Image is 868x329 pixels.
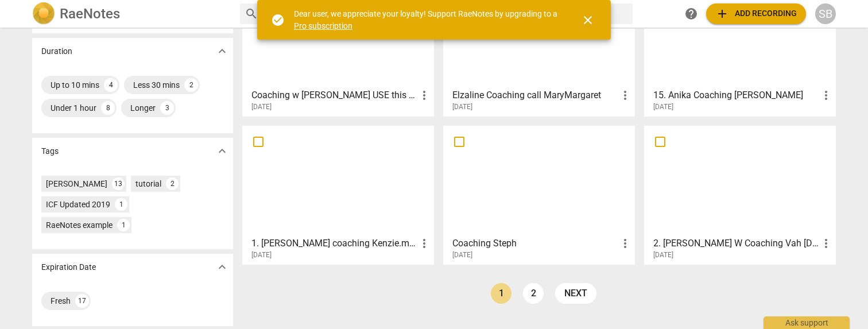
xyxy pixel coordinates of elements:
span: [DATE] [653,250,673,260]
a: Help [681,3,702,24]
a: Page 2 [523,283,544,304]
span: add [715,7,729,21]
span: more_vert [819,88,833,102]
span: more_vert [417,88,431,102]
p: Duration [41,45,72,57]
button: Show more [214,42,231,60]
button: Upload [706,3,806,24]
div: 17 [75,294,89,308]
span: [DATE] [452,250,472,260]
span: Add recording [715,7,797,21]
div: Ask support [764,316,850,329]
div: 3 [160,101,174,115]
span: [DATE] [251,102,272,112]
h3: Coaching Steph [452,237,618,250]
div: 2 [184,78,198,92]
div: Longer [130,102,156,114]
span: more_vert [618,237,632,250]
div: Fresh [51,295,71,307]
span: close [581,13,595,27]
button: Show more [214,258,231,276]
a: 1. [PERSON_NAME] coaching Kenzie.m4a[DATE] [246,130,430,260]
a: LogoRaeNotes [32,2,231,25]
span: expand_more [215,44,229,58]
button: Show more [214,142,231,160]
h3: Coaching w Caroline USE this one!! [251,88,417,102]
h3: Elzaline Coaching call MaryMargaret [452,88,618,102]
span: help [684,7,698,21]
div: 13 [112,177,125,190]
div: Less 30 mins [133,79,180,91]
div: 8 [101,101,115,115]
div: [PERSON_NAME] [46,178,107,189]
div: Under 1 hour [51,102,96,114]
h3: 15. Anika Coaching Porter [653,88,819,102]
a: 2. [PERSON_NAME] W Coaching Vah [DATE][DATE] [648,130,832,260]
h3: 1. Craig coaching Kenzie.m4a [251,237,417,250]
span: more_vert [417,237,431,250]
p: Expiration Date [41,261,96,273]
a: Page 1 is your current page [491,283,511,304]
a: Pro subscription [294,21,352,30]
span: check_circle [271,13,285,27]
a: next [555,283,596,304]
div: Up to 10 mins [51,79,99,91]
h3: 2. Jen W Coaching Vah Aug 13 [653,237,819,250]
div: 1 [115,198,127,211]
div: 1 [117,219,130,231]
span: [DATE] [251,250,272,260]
button: SB [815,3,836,24]
span: [DATE] [452,102,472,112]
p: Tags [41,145,59,157]
span: more_vert [819,237,833,250]
a: Coaching Steph[DATE] [447,130,631,260]
button: Close [574,6,602,34]
span: search [245,7,258,21]
img: Logo [32,2,55,25]
span: more_vert [618,88,632,102]
span: expand_more [215,260,229,274]
div: RaeNotes example [46,219,113,231]
div: 4 [104,78,118,92]
div: Dear user, we appreciate your loyalty! Support RaeNotes by upgrading to a [294,8,560,32]
div: tutorial [135,178,161,189]
div: 2 [166,177,179,190]
span: [DATE] [653,102,673,112]
div: ICF Updated 2019 [46,199,110,210]
span: expand_more [215,144,229,158]
h2: RaeNotes [60,6,120,22]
